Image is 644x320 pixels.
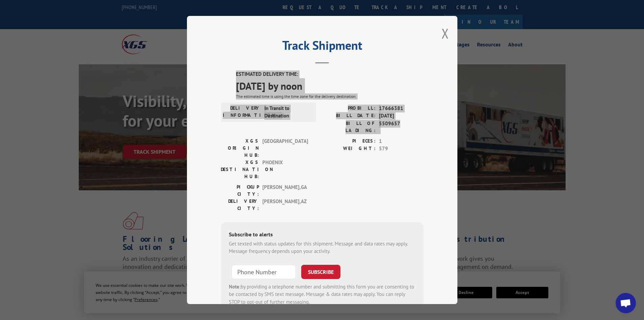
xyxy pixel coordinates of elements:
label: XGS DESTINATION HUB: [221,159,259,180]
span: [GEOGRAPHIC_DATA] [262,137,308,159]
strong: Note: [229,283,241,290]
div: Subscribe to alerts [229,230,415,240]
label: DELIVERY INFORMATION: [223,105,261,120]
span: 1 [379,137,424,145]
span: [PERSON_NAME] , AZ [262,198,308,212]
label: XGS ORIGIN HUB: [221,137,259,159]
label: DELIVERY CITY: [221,198,259,212]
label: WEIGHT: [322,145,376,153]
button: SUBSCRIBE [301,265,340,279]
span: 579 [379,145,424,153]
span: In Transit to Destination [264,105,310,120]
span: 17666381 [379,105,424,112]
h2: Track Shipment [221,41,424,54]
div: Get texted with status updates for this shipment. Message and data rates may apply. Message frequ... [229,240,415,255]
label: PICKUP CITY: [221,184,259,198]
span: [DATE] by noon [236,78,424,93]
span: [DATE] [379,112,424,120]
label: BILL OF LADING: [322,120,376,134]
div: by providing a telephone number and submitting this form you are consenting to be contacted by SM... [229,283,415,306]
span: 5509657 [379,120,424,134]
span: PHOENIX [262,159,308,180]
div: Open chat [616,293,636,313]
button: Close modal [442,24,449,42]
input: Phone Number [232,265,296,279]
label: PROBILL: [322,105,376,112]
label: BILL DATE: [322,112,376,120]
span: [PERSON_NAME] , GA [262,184,308,198]
div: The estimated time is using the time zone for the delivery destination. [236,93,424,100]
label: ESTIMATED DELIVERY TIME: [236,70,424,78]
label: PIECES: [322,137,376,145]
